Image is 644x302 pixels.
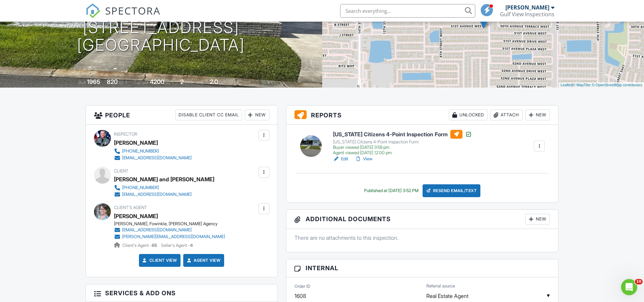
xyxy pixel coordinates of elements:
[185,80,203,85] span: bedrooms
[245,110,269,120] div: New
[114,148,192,155] a: [PHONE_NUMBER]
[86,3,100,18] img: The Best Home Inspection Software - Spectora
[355,156,373,162] a: View
[364,188,419,193] div: Published at [DATE] 3:52 PM
[490,110,523,120] div: Attach
[86,9,161,23] a: SPECTORA
[294,234,550,241] p: There are no attachments to this inspection.
[175,110,242,120] div: Disable Client CC Email
[122,227,192,233] div: [EMAIL_ADDRESS][DOMAIN_NAME]
[114,205,147,210] span: Client's Agent
[190,243,193,248] strong: 4
[135,80,149,85] span: Lot Size
[294,283,310,289] label: Order ID
[114,227,225,233] a: [EMAIL_ADDRESS][DOMAIN_NAME]
[423,184,481,197] div: Resend Email/Text
[559,82,644,88] div: |
[333,145,472,150] div: Buyer viewed [DATE] 3:59 pm
[333,130,472,139] h6: [US_STATE] Citizens 4-Point Inspection Form
[525,214,550,225] div: New
[505,4,549,11] div: [PERSON_NAME]
[114,233,225,240] a: [PERSON_NAME][EMAIL_ADDRESS][DOMAIN_NAME]
[122,234,225,239] div: [PERSON_NAME][EMAIL_ADDRESS][DOMAIN_NAME]
[152,243,157,248] strong: 65
[86,106,278,125] h3: People
[333,156,348,162] a: Edit
[161,243,193,248] span: Seller's Agent -
[449,110,487,120] div: Unlocked
[592,83,642,87] a: © OpenStreetMap contributors
[87,78,100,85] div: 1965
[180,78,184,85] div: 2
[333,150,472,156] div: Agent viewed [DATE] 12:00 pm
[114,174,214,184] div: [PERSON_NAME] and [PERSON_NAME]
[114,138,158,148] div: [PERSON_NAME]
[210,78,218,85] div: 2.0
[286,106,558,125] h3: Reports
[107,78,118,85] div: 820
[122,192,192,197] div: [EMAIL_ADDRESS][DOMAIN_NAME]
[122,148,159,154] div: [PHONE_NUMBER]
[114,221,231,227] div: [PERSON_NAME], Fowinkle, [PERSON_NAME] Agency
[114,211,158,221] a: [PERSON_NAME]
[77,19,245,54] h1: [STREET_ADDRESS] [GEOGRAPHIC_DATA]
[86,284,278,302] h3: Services & Add ons
[525,110,550,120] div: New
[621,279,637,295] iframe: Intercom live chat
[333,139,472,145] div: [US_STATE] Citizens 4-Point Inspection Form
[150,78,164,85] div: 4200
[286,259,558,277] h3: Internal
[286,210,558,229] h3: Additional Documents
[122,155,192,161] div: [EMAIL_ADDRESS][DOMAIN_NAME]
[219,80,238,85] span: bathrooms
[500,11,554,18] div: Gulf View Inspections
[114,155,192,161] a: [EMAIL_ADDRESS][DOMAIN_NAME]
[122,185,159,190] div: [PHONE_NUMBER]
[141,257,177,264] a: Client View
[114,184,209,191] a: [PHONE_NUMBER]
[122,243,158,248] span: Client's Agent -
[635,279,643,284] span: 10
[114,168,128,173] span: Client
[114,191,209,198] a: [EMAIL_ADDRESS][DOMAIN_NAME]
[165,80,174,85] span: sq.ft.
[333,130,472,156] a: [US_STATE] Citizens 4-Point Inspection Form [US_STATE] Citizens 4-Point Inspection Form Buyer vie...
[105,3,161,18] span: SPECTORA
[560,83,572,87] a: Leaflet
[186,257,220,264] a: Agent View
[340,4,475,18] input: Search everything...
[78,80,86,85] span: Built
[119,80,128,85] span: sq. ft.
[573,83,591,87] a: © MapTiler
[426,283,455,289] label: Referral source
[114,132,137,137] span: Inspector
